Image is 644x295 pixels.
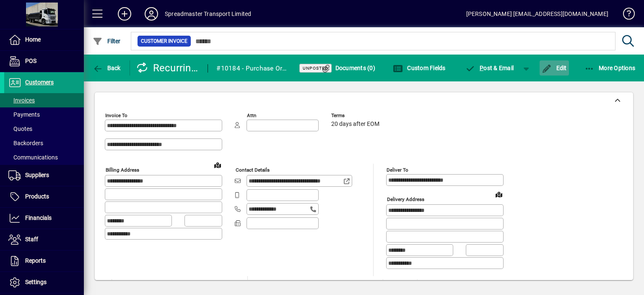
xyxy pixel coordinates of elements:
[216,62,288,75] div: #10184 - Purchase Order 30800-8510-80111 - [DATE] to [DATE]
[492,188,506,201] a: View on map
[8,97,35,104] span: Invoices
[93,38,121,44] span: Filter
[91,34,123,49] button: Filter
[393,65,446,71] span: Custom Fields
[4,136,84,150] a: Backorders
[617,2,634,29] a: Knowledge Base
[480,65,483,71] span: P
[211,158,224,172] a: View on map
[303,65,328,71] span: Unposted
[8,140,43,146] span: Backorders
[582,60,638,76] button: More Options
[91,60,123,76] button: Back
[542,65,567,71] span: Edit
[8,111,40,118] span: Payments
[319,60,377,76] button: Documents (0)
[25,236,38,243] span: Staff
[247,112,256,118] mat-label: Attn
[25,279,47,285] span: Settings
[165,7,251,21] div: Spreadmaster Transport Limited
[4,93,84,107] a: Invoices
[93,65,121,71] span: Back
[461,60,518,76] button: Post & Email
[25,193,49,200] span: Products
[138,6,165,21] button: Profile
[25,172,49,178] span: Suppliers
[4,122,84,136] a: Quotes
[4,107,84,122] a: Payments
[8,154,58,161] span: Communications
[25,214,52,221] span: Financials
[374,279,434,285] mat-label: # of occurrences after this
[4,229,84,250] a: Staff
[4,165,84,186] a: Suppliers
[540,60,569,76] button: Edit
[4,208,84,229] a: Financials
[331,113,382,118] span: Terms
[4,29,84,50] a: Home
[321,65,375,71] span: Documents (0)
[136,61,200,75] div: Recurring Customer Invoice
[25,79,54,86] span: Customers
[391,60,448,76] button: Custom Fields
[465,65,514,71] span: ost & Email
[331,121,379,128] span: 20 days after EOM
[111,6,138,21] button: Add
[4,186,84,207] a: Products
[141,37,187,45] span: Customer Invoice
[4,150,84,164] a: Communications
[25,257,46,264] span: Reports
[105,112,127,118] mat-label: Invoice To
[25,57,36,64] span: POS
[84,60,130,76] app-page-header-button: Back
[105,279,128,285] mat-label: Deliver via
[466,7,608,21] div: [PERSON_NAME] [EMAIL_ADDRESS][DOMAIN_NAME]
[4,51,84,72] a: POS
[584,65,636,71] span: More Options
[4,272,84,293] a: Settings
[8,125,32,132] span: Quotes
[4,251,84,272] a: Reports
[25,36,41,43] span: Home
[387,167,408,173] mat-label: Deliver To
[261,279,288,285] mat-label: Recurs every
